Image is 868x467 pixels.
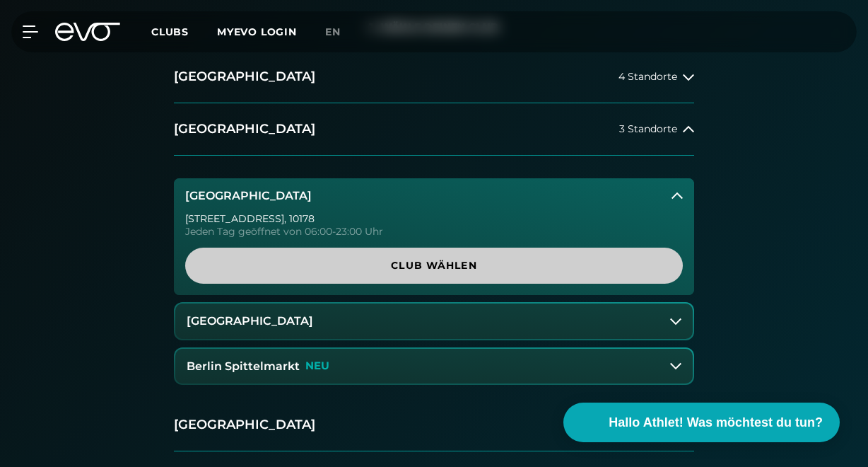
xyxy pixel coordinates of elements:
h2: [GEOGRAPHIC_DATA] [174,120,315,138]
a: MYEVO LOGIN [217,25,297,38]
div: [STREET_ADDRESS] , 10178 [185,214,683,224]
p: NEU [305,360,329,372]
a: Club wählen [185,248,683,284]
h2: [GEOGRAPHIC_DATA] [174,68,315,86]
h3: Berlin Spittelmarkt [187,360,300,373]
span: Hallo Athlet! Was möchtest du tun? [609,413,823,432]
button: [GEOGRAPHIC_DATA]2 Standorte [174,399,694,451]
span: Clubs [151,25,189,38]
a: Clubs [151,25,217,38]
h2: [GEOGRAPHIC_DATA] [174,416,315,434]
button: [GEOGRAPHIC_DATA] [175,304,693,339]
button: [GEOGRAPHIC_DATA]3 Standorte [174,103,694,156]
a: en [325,24,358,40]
button: [GEOGRAPHIC_DATA]4 Standorte [174,51,694,103]
div: Jeden Tag geöffnet von 06:00-23:00 Uhr [185,226,683,236]
button: Hallo Athlet! Was möchtest du tun? [563,403,840,442]
span: 3 Standorte [619,124,677,134]
h3: [GEOGRAPHIC_DATA] [187,315,313,328]
span: Club wählen [202,258,666,273]
button: Berlin SpittelmarktNEU [175,349,693,384]
span: en [325,25,341,38]
button: [GEOGRAPHIC_DATA] [174,178,694,214]
span: 4 Standorte [618,71,677,82]
h3: [GEOGRAPHIC_DATA] [185,190,312,202]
